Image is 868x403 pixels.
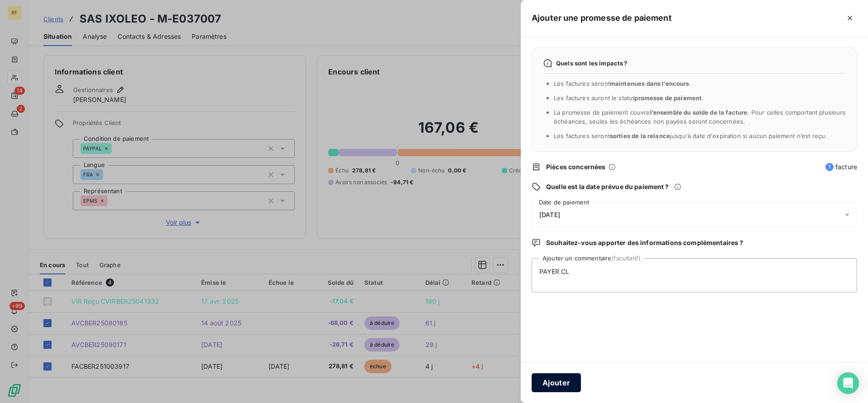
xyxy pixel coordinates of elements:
textarea: PAYER CL [532,258,857,292]
span: promesse de paiement [634,94,702,102]
span: sorties de la relance [610,132,670,139]
span: facture [826,162,857,171]
span: [DATE] [539,211,560,218]
span: La promesse de paiement couvre . Pour celles comportant plusieurs échéances, seules les échéances... [554,109,846,125]
span: Les factures seront . [554,80,691,87]
span: Souhaitez-vous apporter des informations complémentaires ? [546,238,743,247]
span: Pièces concernées [546,162,606,171]
span: Les factures seront jusqu'à date d'expiration si aucun paiement n’est reçu. [554,132,827,139]
span: Quels sont les impacts ? [556,60,627,67]
span: l’ensemble du solde de la facture [650,109,748,116]
h5: Ajouter une promesse de paiement [532,12,672,24]
button: Ajouter [532,373,581,392]
span: Les factures auront le statut . [554,94,704,102]
span: maintenues dans l’encours [610,80,689,87]
span: Quelle est la date prévue du paiement ? [546,182,669,191]
div: Open Intercom Messenger [837,372,859,394]
span: 1 [826,163,834,171]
